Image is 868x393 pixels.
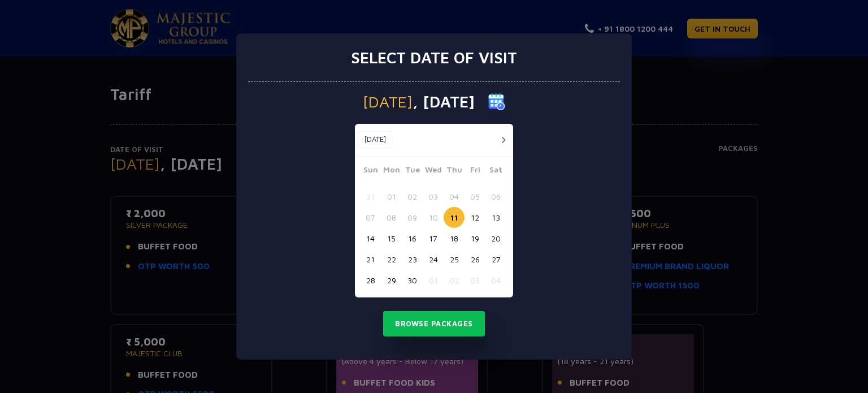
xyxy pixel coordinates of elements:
[485,163,506,179] span: Sat
[485,207,506,228] button: 13
[351,48,517,67] h3: Select date of visit
[444,163,465,179] span: Thu
[423,249,444,270] button: 24
[402,207,423,228] button: 09
[381,270,402,291] button: 29
[444,186,465,207] button: 04
[383,311,485,337] button: Browse Packages
[465,270,485,291] button: 03
[465,186,485,207] button: 05
[423,228,444,249] button: 17
[381,207,402,228] button: 08
[465,228,485,249] button: 19
[423,163,444,179] span: Wed
[402,270,423,291] button: 30
[360,270,381,291] button: 28
[402,186,423,207] button: 02
[381,249,402,270] button: 22
[423,270,444,291] button: 01
[360,186,381,207] button: 31
[423,207,444,228] button: 10
[363,94,413,110] span: [DATE]
[381,228,402,249] button: 15
[485,270,506,291] button: 04
[360,228,381,249] button: 14
[381,163,402,179] span: Mon
[485,186,506,207] button: 06
[444,228,465,249] button: 18
[465,207,485,228] button: 12
[423,186,444,207] button: 03
[444,270,465,291] button: 02
[444,207,465,228] button: 11
[488,93,505,110] img: calender icon
[360,249,381,270] button: 21
[465,163,485,179] span: Fri
[360,207,381,228] button: 07
[402,228,423,249] button: 16
[360,163,381,179] span: Sun
[358,131,392,148] button: [DATE]
[465,249,485,270] button: 26
[485,249,506,270] button: 27
[381,186,402,207] button: 01
[402,249,423,270] button: 23
[444,249,465,270] button: 25
[413,94,475,110] span: , [DATE]
[402,163,423,179] span: Tue
[485,228,506,249] button: 20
